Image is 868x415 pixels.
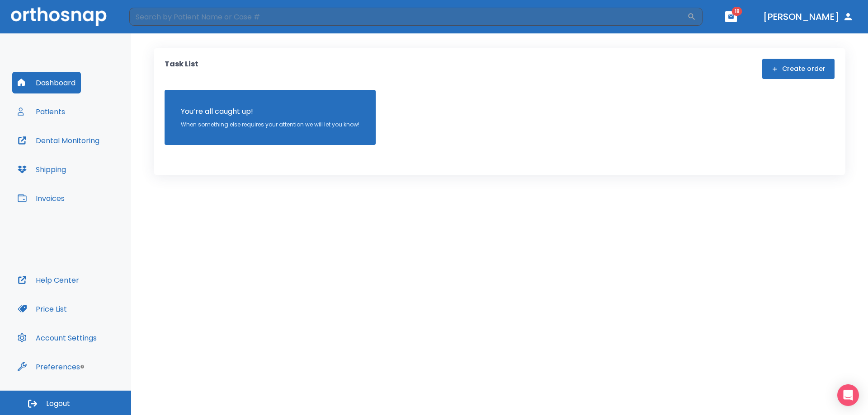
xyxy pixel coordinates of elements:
div: Open Intercom Messenger [837,384,859,406]
button: [PERSON_NAME] [759,9,857,25]
button: Dashboard [12,72,81,93]
img: Orthosnap [11,7,107,26]
button: Help Center [12,269,85,291]
span: 18 [732,7,742,16]
button: Account Settings [12,327,102,349]
button: Invoices [12,187,70,209]
button: Price List [12,298,72,320]
button: Preferences [12,356,85,378]
p: Task List [165,59,198,79]
div: Tooltip anchor [78,363,86,371]
input: Search by Patient Name or Case # [129,8,687,26]
button: Patients [12,101,71,122]
p: You’re all caught up! [181,106,359,117]
button: Create order [762,59,835,79]
span: Logout [46,399,70,409]
button: Shipping [12,159,71,180]
p: When something else requires your attention we will let you know! [181,121,359,129]
button: Dental Monitoring [12,130,105,151]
